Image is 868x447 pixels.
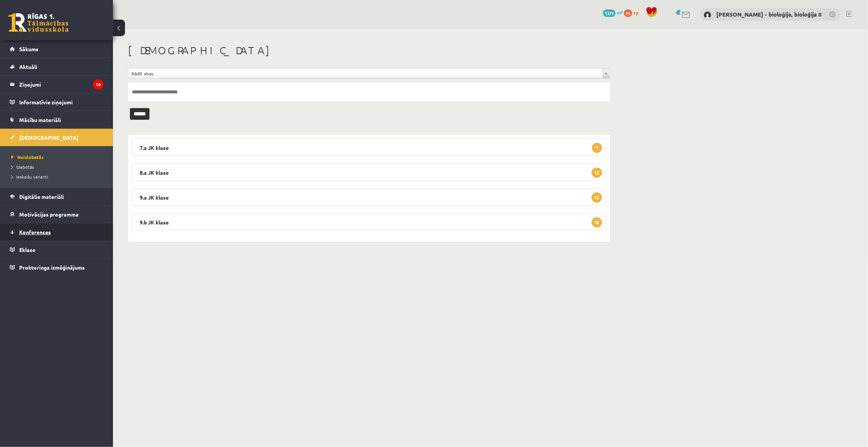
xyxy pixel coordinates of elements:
a: Ieskaišu varianti [11,173,105,180]
a: Neizlabotās [11,154,105,160]
a: Proktoringa izmēģinājums [10,259,104,276]
a: Aktuāli [10,58,104,75]
a: Rīgas 1. Tālmācības vidusskola [8,13,69,32]
span: Neizlabotās [11,154,44,160]
span: Ieskaišu varianti [11,174,48,180]
span: 12 [592,192,602,203]
span: Proktoringa izmēģinājums [19,264,85,271]
h1: [DEMOGRAPHIC_DATA] [128,44,610,57]
span: Eklase [19,246,35,253]
legend: 8.a JK klase [132,163,606,181]
span: xp [633,9,638,15]
span: Izlabotās [11,164,34,170]
a: Informatīvie ziņojumi [10,93,104,111]
a: Ziņojumi10 [10,76,104,93]
a: Konferences [10,223,104,241]
span: mP [617,9,623,15]
span: 15 [592,217,602,227]
legend: Ziņojumi [19,76,104,93]
img: Elza Saulīte - bioloģija, bioloģija II [704,11,711,19]
a: Rādīt visas [128,69,610,78]
a: Izlabotās [11,163,105,170]
a: Mācību materiāli [10,111,104,128]
span: Aktuāli [19,63,37,70]
span: Sākums [19,46,38,52]
span: 12 [592,168,602,178]
a: Motivācijas programma [10,206,104,223]
a: Sākums [10,40,104,58]
a: 95 xp [624,9,642,15]
i: 10 [93,79,104,90]
a: [DEMOGRAPHIC_DATA] [10,129,104,146]
span: Mācību materiāli [19,116,61,123]
a: Digitālie materiāli [10,188,104,205]
legend: 9.a JK klase [132,188,606,206]
span: Konferences [19,229,51,235]
span: Motivācijas programma [19,211,79,218]
a: 1371 mP [603,9,623,15]
span: 95 [624,9,632,17]
span: Digitālie materiāli [19,193,64,200]
a: [PERSON_NAME] - bioloģija, bioloģija II [716,11,821,18]
a: Eklase [10,241,104,258]
legend: Informatīvie ziņojumi [19,93,104,111]
span: [DEMOGRAPHIC_DATA] [19,134,78,141]
span: 1 [592,143,602,153]
legend: 7.a JK klase [132,139,606,156]
span: Rādīt visas [131,69,600,78]
span: 1371 [603,9,616,17]
legend: 9.b JK klase [132,213,606,230]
